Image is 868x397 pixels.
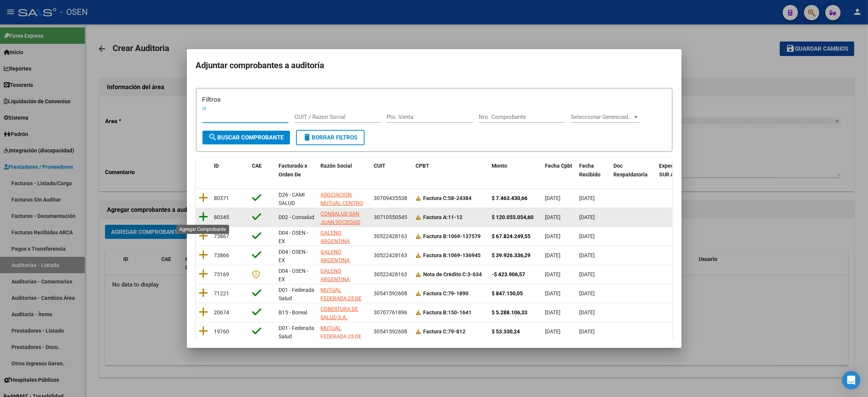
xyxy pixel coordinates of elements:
[214,252,229,258] span: 73866
[489,158,542,183] datatable-header-cell: Monto
[296,130,365,145] button: Borrar Filtros
[545,214,561,220] span: [DATE]
[580,290,595,296] span: [DATE]
[424,290,448,296] span: Factura C:
[424,233,481,239] strong: 1069-137579
[492,290,523,296] strong: $ 847.150,05
[279,249,320,272] span: D04 - OSEN - EX [PERSON_NAME]
[318,158,371,183] datatable-header-cell: Razón Social
[276,158,318,183] datatable-header-cell: Facturado x Orden De
[371,158,413,183] datatable-header-cell: CUIT
[279,214,315,220] span: D02 - Consalud
[424,271,468,277] span: Nota de Crédito C:
[492,214,534,220] strong: $ 120.055.054,60
[545,271,561,277] span: [DATE]
[424,233,448,239] span: Factura B:
[580,271,595,277] span: [DATE]
[214,195,229,201] span: 80371
[249,158,276,183] datatable-header-cell: CAE
[580,328,595,335] span: [DATE]
[424,328,466,335] strong: 79-812
[202,131,290,144] button: Buscar Comprobante
[580,233,595,239] span: [DATE]
[214,309,229,315] span: 20674
[571,114,632,120] span: Seleccionar Gerenciador
[492,328,520,335] strong: $ 53.330,24
[209,133,218,142] mat-icon: search
[424,214,448,220] span: Factura A:
[545,290,561,296] span: [DATE]
[580,252,595,258] span: [DATE]
[542,158,577,183] datatable-header-cell: Fecha Cpbt
[545,252,561,258] span: [DATE]
[209,134,284,141] span: Buscar Comprobante
[321,211,361,234] span: CONSALUD SAN JUAN SOCIEDAD ANONIMA
[321,249,350,281] span: GALENO ARGENTINA SOCIEDAD ANONIMA
[279,230,320,253] span: D04 - OSEN - EX [PERSON_NAME]
[545,328,561,335] span: [DATE]
[214,233,229,239] span: 73867
[424,195,448,201] span: Factura C:
[374,233,408,239] span: 30522428163
[659,163,693,178] span: Expediente SUR Asociado
[424,214,463,220] strong: 11-12
[374,214,408,220] span: 30710550545
[580,163,601,178] span: Fecha Recibido
[577,158,611,183] datatable-header-cell: Fecha Recibido
[303,133,312,142] mat-icon: delete
[413,158,489,183] datatable-header-cell: CPBT
[614,163,648,178] span: Doc Respaldatoria
[202,94,666,104] h3: Filtros
[214,214,229,220] span: 80345
[424,271,482,277] strong: 3-634
[424,290,469,296] strong: 79-1890
[374,271,408,277] span: 30522428163
[545,163,573,169] span: Fecha Cpbt
[374,195,408,201] span: 30709435538
[211,158,249,183] datatable-header-cell: ID
[196,58,672,73] h2: Adjuntar comprobantes a auditoría
[424,252,481,258] strong: 1069-136945
[545,195,561,201] span: [DATE]
[321,163,352,169] span: Razón Social
[842,371,860,389] div: Open Intercom Messenger
[214,271,229,277] span: 73169
[279,287,315,302] span: D01 - Federada Salud
[492,163,508,169] span: Monto
[611,158,656,183] datatable-header-cell: Doc Respaldatoria
[321,230,350,262] span: GALENO ARGENTINA SOCIEDAD ANONIMA
[321,306,358,321] span: COBERTURA DE SALUD S.A.
[279,325,315,340] span: D01 - Federada Salud
[656,158,698,183] datatable-header-cell: Expediente SUR Asociado
[545,233,561,239] span: [DATE]
[424,309,472,315] strong: 150-1641
[424,195,472,201] strong: 58-24384
[279,268,320,291] span: D04 - OSEN - EX [PERSON_NAME]
[252,163,262,169] span: CAE
[374,290,408,296] span: 30541592608
[492,233,531,239] strong: $ 67.824.249,55
[374,328,408,335] span: 30541592608
[279,163,307,178] span: Facturado x Orden De
[279,192,305,207] span: D26 - CAMI SALUD
[424,309,448,315] span: Factura B:
[321,192,372,232] span: ASOCIACION MUTUAL CENTRO MEDICO DE [GEOGRAPHIC_DATA][PERSON_NAME]
[321,325,363,366] span: MUTUAL FEDERADA 25 DE JUNIO SOCIEDAD DE PROTECCION RECIPROCA
[279,309,307,315] span: B15 - Boreal
[321,287,363,328] span: MUTUAL FEDERADA 25 DE JUNIO SOCIEDAD DE PROTECCION RECIPROCA
[492,309,528,315] strong: $ 5.288.106,33
[580,214,595,220] span: [DATE]
[374,163,386,169] span: CUIT
[303,134,358,141] span: Borrar Filtros
[424,328,448,335] span: Factura C:
[416,163,430,169] span: CPBT
[374,252,408,258] span: 30522428163
[580,309,595,315] span: [DATE]
[214,163,219,169] span: ID
[492,195,528,201] strong: $ 7.463.430,66
[580,195,595,201] span: [DATE]
[492,271,526,277] strong: -$ 423.906,57
[545,309,561,315] span: [DATE]
[214,328,229,335] span: 19760
[374,309,408,315] span: 30707761896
